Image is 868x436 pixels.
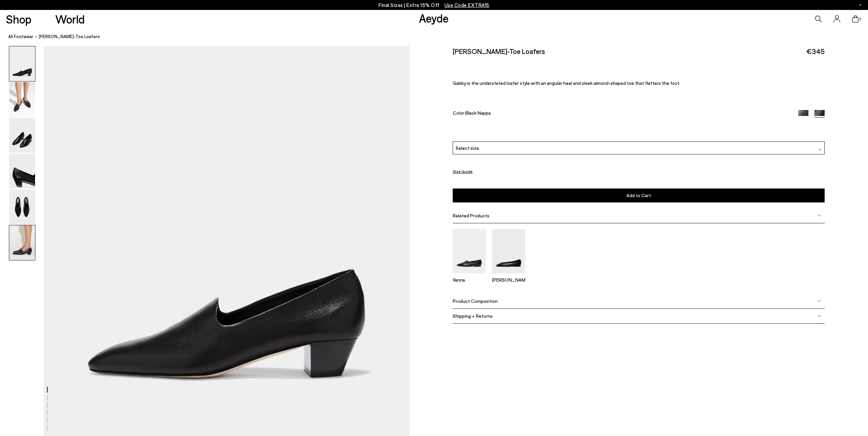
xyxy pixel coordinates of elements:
img: svg%3E [818,314,821,318]
a: Vanna Almond-Toe Loafers Vanna [453,269,486,283]
img: Gabby Almond-Toe Loafers - Image 2 [9,82,35,117]
span: Select size [456,144,479,151]
img: Gabby Almond-Toe Loafers - Image 6 [9,225,35,260]
span: Product Composition [453,298,498,304]
img: Gabby Almond-Toe Loafers - Image 5 [9,190,35,224]
img: svg%3E [818,214,821,217]
a: Ellie Almond-Toe Flats [PERSON_NAME] [492,269,525,283]
span: Shipping + Returns [453,313,493,319]
nav: breadcrumb [8,28,868,46]
img: Gabby Almond-Toe Loafers - Image 3 [9,118,35,153]
p: Vanna [453,277,486,283]
span: 0 [859,17,862,21]
p: Gabby is the understated loafer style with an angular heel and sleek almond-shaped toe that flatt... [453,80,824,86]
span: €345 [806,46,825,56]
a: All Footwear [8,33,33,40]
span: [PERSON_NAME]-Toe Loafers [39,33,100,40]
a: World [55,13,85,25]
img: svg%3E [818,148,822,151]
div: Color: [453,110,786,118]
img: Gabby Almond-Toe Loafers - Image 1 [9,46,35,81]
a: 0 [852,15,859,23]
span: Add to Cart [626,192,651,198]
span: Navigate to /collections/ss25-final-sizes [444,2,489,8]
a: Shop [6,13,31,25]
img: Ellie Almond-Toe Flats [492,229,525,273]
img: svg%3E [818,300,821,303]
span: Related Products [453,213,489,218]
button: Size Guide [453,166,473,176]
button: Add to Cart [453,189,824,202]
img: Gabby Almond-Toe Loafers - Image 4 [9,154,35,189]
h2: [PERSON_NAME]-Toe Loafers [453,46,545,56]
img: Vanna Almond-Toe Loafers [453,229,486,273]
span: Black Nappa [465,110,491,116]
p: [PERSON_NAME] [492,277,525,283]
a: Aeyde [419,11,449,25]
